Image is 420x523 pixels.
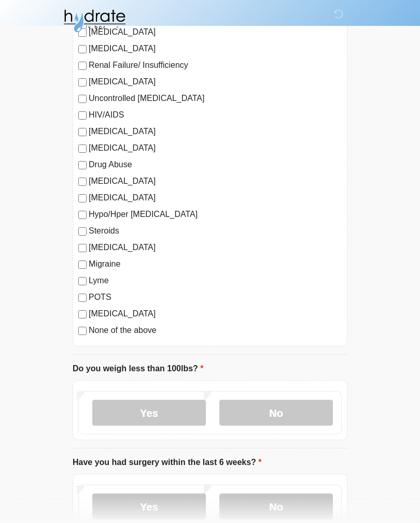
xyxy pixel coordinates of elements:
[78,95,87,103] input: Uncontrolled [MEDICAL_DATA]
[78,227,87,236] input: Steroids
[89,76,342,88] label: [MEDICAL_DATA]
[92,400,206,426] label: Yes
[78,294,87,302] input: POTS
[89,324,342,337] label: None of the above
[78,327,87,335] input: None of the above
[78,178,87,186] input: [MEDICAL_DATA]
[219,493,333,519] label: No
[89,192,342,204] label: [MEDICAL_DATA]
[89,42,342,55] label: [MEDICAL_DATA]
[78,62,87,70] input: Renal Failure/ Insufficiency
[78,144,87,153] input: [MEDICAL_DATA]
[89,92,342,105] label: Uncontrolled [MEDICAL_DATA]
[89,142,342,154] label: [MEDICAL_DATA]
[78,111,87,120] input: HIV/AIDS
[89,241,342,254] label: [MEDICAL_DATA]
[89,208,342,221] label: Hypo/Hper [MEDICAL_DATA]
[78,310,87,318] input: [MEDICAL_DATA]
[89,225,342,237] label: Steroids
[89,59,342,71] label: Renal Failure/ Insufficiency
[73,456,262,469] label: Have you had surgery within the last 6 weeks?
[78,45,87,53] input: [MEDICAL_DATA]
[89,109,342,121] label: HIV/AIDS
[73,362,204,375] label: Do you weigh less than 100lbs?
[89,175,342,187] label: [MEDICAL_DATA]
[92,493,206,519] label: Yes
[78,211,87,219] input: Hypo/Hper [MEDICAL_DATA]
[89,291,342,303] label: POTS
[89,308,342,320] label: [MEDICAL_DATA]
[89,258,342,270] label: Migraine
[89,125,342,138] label: [MEDICAL_DATA]
[89,274,342,287] label: Lyme
[78,194,87,202] input: [MEDICAL_DATA]
[78,260,87,269] input: Migraine
[78,128,87,136] input: [MEDICAL_DATA]
[89,158,342,171] label: Drug Abuse
[78,277,87,285] input: Lyme
[62,8,127,34] img: Hydrate IV Bar - Fort Collins Logo
[78,161,87,169] input: Drug Abuse
[219,400,333,426] label: No
[78,244,87,252] input: [MEDICAL_DATA]
[78,78,87,86] input: [MEDICAL_DATA]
